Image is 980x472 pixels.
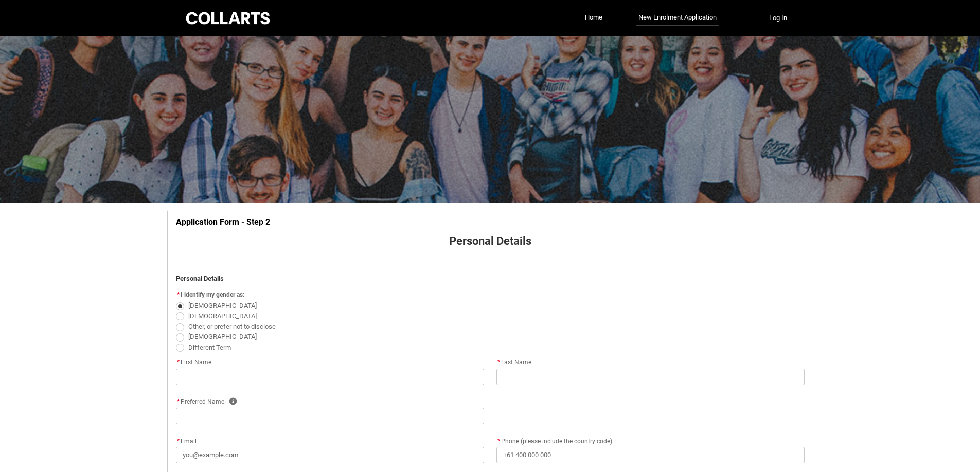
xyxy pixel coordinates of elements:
[188,333,257,341] span: [DEMOGRAPHIC_DATA]
[497,358,500,366] abbr: required
[181,291,244,298] span: I identify my gender as:
[497,438,500,445] abbr: required
[760,10,796,26] button: Log In
[188,344,231,351] span: Different Term
[177,358,180,366] abbr: required
[176,447,484,463] input: you@example.com
[188,301,257,309] span: [DEMOGRAPHIC_DATA]
[188,312,257,320] span: [DEMOGRAPHIC_DATA]
[449,235,531,248] strong: Personal Details
[176,358,211,366] span: First Name
[496,435,616,446] label: Phone (please include the country code)
[177,291,180,298] abbr: required
[176,217,270,227] strong: Application Form - Step 2
[177,438,180,445] abbr: required
[636,10,719,26] a: New Enrolment Application
[582,10,605,25] a: Home
[176,275,224,282] strong: Personal Details
[177,398,180,405] abbr: required
[176,435,201,446] label: Email
[496,358,531,366] span: Last Name
[496,447,805,463] input: +61 400 000 000
[176,398,224,405] span: Preferred Name
[188,323,276,330] span: Other, or prefer not to disclose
